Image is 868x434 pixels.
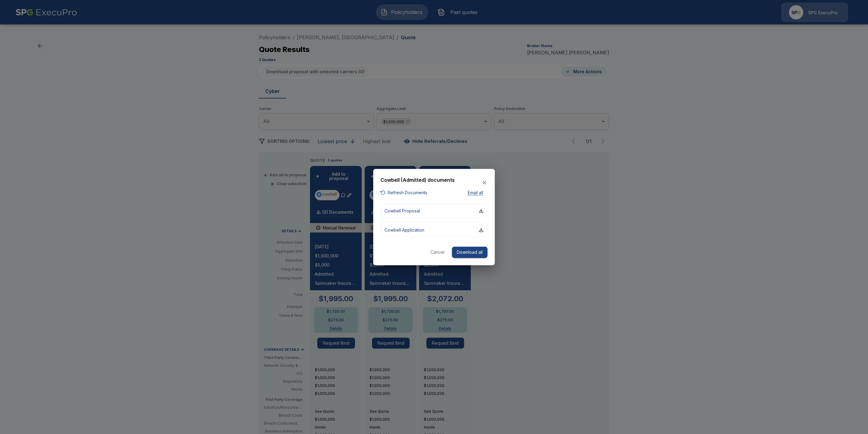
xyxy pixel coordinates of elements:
[384,227,424,233] p: Cowbell Application
[381,204,487,218] button: Cowbell Proposal
[381,189,427,196] button: Refresh Documents
[463,189,487,196] button: Email all
[384,208,420,214] p: Cowbell Proposal
[452,247,487,258] button: Download all
[428,247,447,258] button: Cancel
[381,223,487,237] button: Cowbell Application
[381,176,455,184] h6: Cowbell (Admitted) documents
